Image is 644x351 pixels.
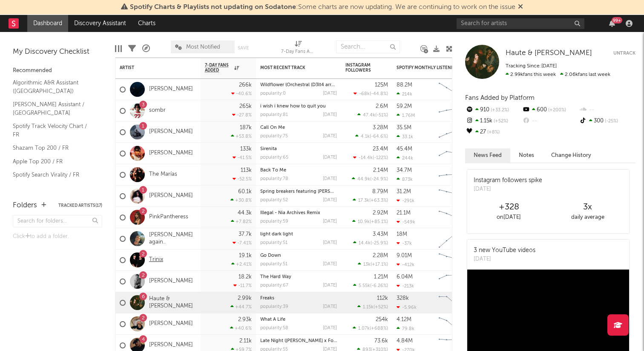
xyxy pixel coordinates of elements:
[506,72,610,77] span: 2.06k fans last week
[397,65,460,70] div: Spotify Monthly Listeners
[469,212,548,223] div: on [DATE]
[238,46,249,50] button: Save
[13,184,94,193] a: Recommended For You
[357,304,388,310] div: ( )
[345,63,375,73] div: Instagram Followers
[128,36,136,61] div: Filters
[238,317,252,322] div: 2.93k
[374,156,387,160] span: -122 %
[260,177,288,181] div: popularity: 78
[506,49,592,58] a: Haute & [PERSON_NAME]
[260,262,287,267] div: popularity: 51
[374,274,388,280] div: 1.21M
[260,232,293,237] a: light dark light
[13,47,102,57] div: My Discovery Checklist
[579,116,635,127] div: 300
[239,274,252,280] div: 18.2k
[373,232,388,237] div: 3.43M
[397,262,414,267] div: -412k
[435,271,473,292] svg: Chart title
[371,326,387,331] span: +688 %
[435,228,473,249] svg: Chart title
[518,4,523,11] span: Dismiss
[260,155,288,160] div: popularity: 65
[579,104,635,116] div: --
[13,215,102,227] input: Search for folders...
[239,232,252,237] div: 37.7k
[397,219,415,225] div: -549k
[352,176,388,182] div: ( )
[13,100,94,117] a: [PERSON_NAME] Assistant / [GEOGRAPHIC_DATA]
[357,112,388,118] div: ( )
[353,283,388,288] div: ( )
[260,283,288,288] div: popularity: 67
[233,240,252,246] div: -7.41 %
[260,253,281,258] a: Go Down
[232,112,252,118] div: -27.8 %
[27,15,68,32] a: Dashboard
[397,232,407,237] div: 18M
[397,146,412,152] div: 45.4M
[474,255,535,264] div: [DATE]
[323,91,337,96] div: [DATE]
[474,185,542,194] div: [DATE]
[373,210,388,216] div: 2.92M
[435,292,473,313] svg: Chart title
[361,134,370,139] span: 4.1k
[260,198,288,203] div: popularity: 52
[435,79,473,100] svg: Chart title
[149,86,193,93] a: [PERSON_NAME]
[260,219,288,224] div: popularity: 59
[397,91,412,97] div: 214k
[13,78,94,96] a: Algorithmic A&R Assistant ([GEOGRAPHIC_DATA])
[469,202,548,212] div: +328
[260,125,285,130] a: Call On Me
[543,148,600,162] button: Change History
[323,305,337,309] div: [DATE]
[260,211,320,215] a: Illegal - Nia Archives Remix
[260,83,342,87] a: Wildflower (Orchestral (D3lt4 arrang.)
[260,275,291,279] a: The Hard Way
[397,134,413,139] div: 33.1k
[130,4,296,11] span: Spotify Charts & Playlists not updating on Sodatone
[13,157,94,166] a: Apple Top 200 / FR
[260,296,274,301] a: Freaks
[281,36,315,61] div: 7-Day Fans Added (7-Day Fans Added)
[241,168,252,173] div: 113k
[359,284,370,288] span: 5.55k
[355,133,388,139] div: ( )
[376,317,388,322] div: 254k
[260,83,337,87] div: Wildflower (Orchestral (D3lt4 arrang.)
[465,127,522,138] div: 27
[230,304,252,310] div: +44.7 %
[435,313,473,335] svg: Chart title
[186,44,220,50] span: Most Notified
[239,104,252,109] div: 265k
[281,47,315,57] div: 7-Day Fans Added (7-Day Fans Added)
[238,296,252,301] div: 2.99k
[373,168,388,173] div: 2.14M
[260,147,277,151] a: Sirenita
[358,220,370,224] span: 10.9k
[231,91,252,96] div: -40.6 %
[260,275,337,279] div: The Hard Way
[376,104,388,109] div: 2.6M
[506,49,592,57] span: Haute & [PERSON_NAME]
[371,284,387,288] span: -6.26 %
[231,261,252,267] div: +2.41 %
[397,104,412,109] div: 59.2M
[323,198,337,203] div: [DATE]
[233,155,252,160] div: -41.5 %
[13,232,102,242] div: Click to add a folder.
[353,240,388,246] div: ( )
[323,241,337,245] div: [DATE]
[205,63,232,73] span: 7-Day Fans Added
[323,155,337,160] div: [DATE]
[609,20,615,27] button: 99+
[149,128,193,136] a: [PERSON_NAME]
[323,326,337,331] div: [DATE]
[260,104,326,109] a: i wish i knew how to quit you
[358,326,370,331] span: 1.07k
[13,200,37,211] div: Folders
[240,125,252,131] div: 187k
